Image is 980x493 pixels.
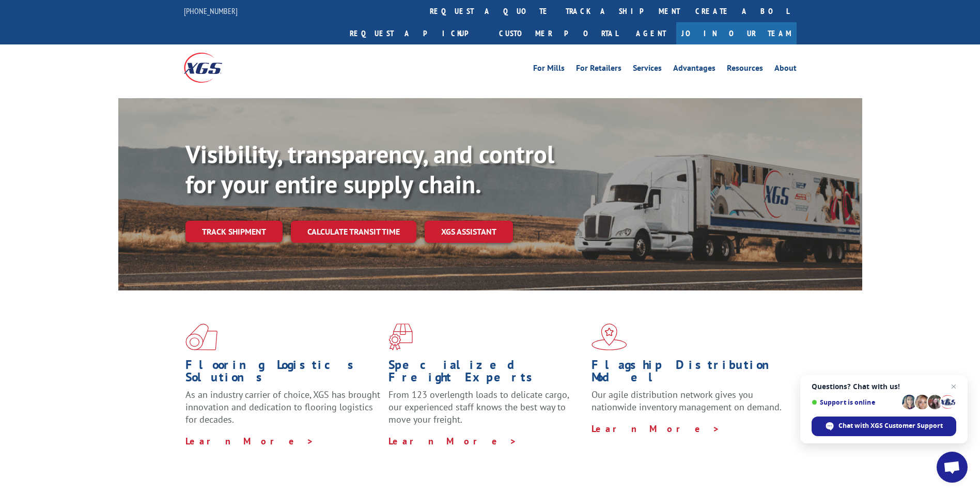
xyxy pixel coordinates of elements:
[626,22,676,44] a: Agent
[291,221,416,243] a: Calculate transit time
[812,417,956,436] div: Chat with XGS Customer Support
[388,435,517,447] a: Learn More >
[185,389,380,425] span: As an industry carrier of choice, XGS has brought innovation and dedication to flooring logistics...
[388,323,413,350] img: xgs-icon-focused-on-flooring-red
[185,221,283,242] a: Track shipment
[947,380,960,393] span: Close chat
[838,421,943,430] span: Chat with XGS Customer Support
[425,221,513,243] a: XGS ASSISTANT
[592,359,787,389] h1: Flagship Distribution Model
[774,64,797,75] a: About
[592,323,627,350] img: xgs-icon-flagship-distribution-model-red
[185,359,381,389] h1: Flooring Logistics Solutions
[184,6,238,16] a: [PHONE_NUMBER]
[937,452,968,483] div: Open chat
[342,22,491,44] a: Request a pickup
[388,389,584,435] p: From 123 overlength loads to delicate cargo, our experienced staff knows the best way to move you...
[185,435,314,447] a: Learn More >
[576,64,621,75] a: For Retailers
[676,22,797,44] a: Join Our Team
[592,389,782,413] span: Our agile distribution network gives you nationwide inventory management on demand.
[812,398,898,406] span: Support is online
[491,22,626,44] a: Customer Portal
[592,423,720,435] a: Learn More >
[185,138,554,200] b: Visibility, transparency, and control for your entire supply chain.
[673,64,715,75] a: Advantages
[812,382,956,391] span: Questions? Chat with us!
[727,64,763,75] a: Resources
[388,359,584,389] h1: Specialized Freight Experts
[185,323,217,350] img: xgs-icon-total-supply-chain-intelligence-red
[633,64,662,75] a: Services
[533,64,565,75] a: For Mills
